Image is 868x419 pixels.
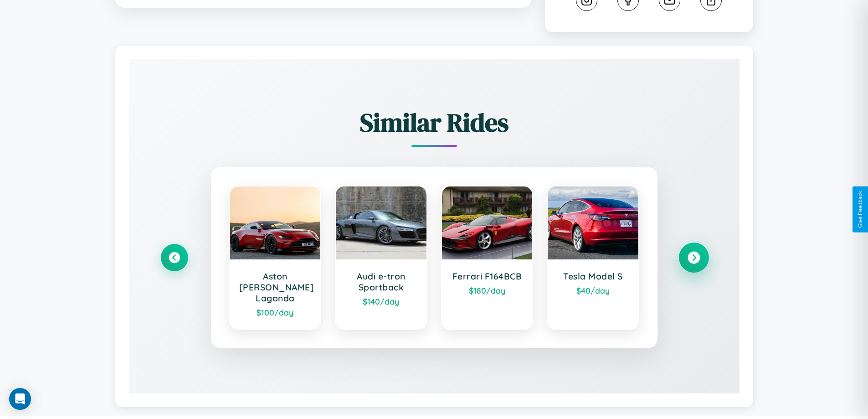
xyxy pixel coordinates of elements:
div: $ 100 /day [239,307,312,317]
div: Open Intercom Messenger [9,388,31,410]
div: $ 40 /day [557,285,629,295]
h3: Audi e-tron Sportback [345,271,417,293]
h3: Ferrari F164BCB [451,271,524,282]
div: $ 140 /day [345,296,417,306]
div: Give Feedback [857,191,863,228]
h2: Similar Rides [161,105,708,140]
a: Audi e-tron Sportback$140/day [335,186,427,330]
h3: Tesla Model S [557,271,629,282]
a: Ferrari F164BCB$180/day [441,186,534,330]
div: $ 180 /day [451,285,524,295]
a: Tesla Model S$40/day [547,186,639,330]
a: Aston [PERSON_NAME] Lagonda$100/day [229,186,322,330]
h3: Aston [PERSON_NAME] Lagonda [239,271,312,304]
